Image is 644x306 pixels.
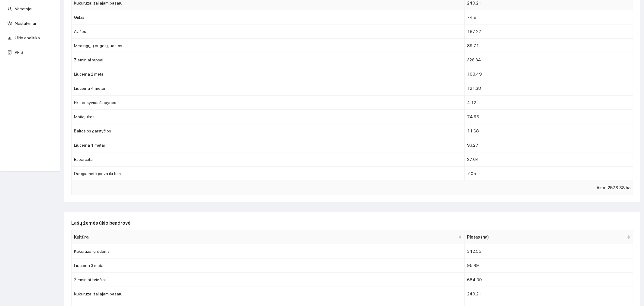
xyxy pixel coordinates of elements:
a: PPIS [15,50,23,55]
td: 27.64 [465,152,633,167]
td: 74.96 [465,110,633,124]
td: Kukurūzai grūdams [72,244,465,259]
td: 342.55 [465,244,633,259]
a: Ūkio analitika [15,35,40,40]
td: Žieminiai kviečiai [72,273,465,287]
td: Liucerna 3 metai [72,259,465,273]
td: Kukurūzai žaliajam pašaru [72,287,465,301]
td: Esparcetai [72,152,465,167]
td: Motiejukas [72,110,465,124]
td: 188.49 [465,67,633,81]
span: Plotas (ha) [467,234,626,240]
th: this column's title is Plotas (ha),this column is sortable [465,230,633,244]
td: Grikiai [72,10,465,24]
td: Liucerna 4 metai [72,81,465,96]
td: Ekstensyvios šlapynės [72,96,465,110]
td: 11.68 [465,124,633,138]
a: Vartotojai [15,6,32,11]
td: 95.89 [465,259,633,273]
td: Medingųjų augalų juostos [72,39,465,53]
td: Liucerna 1 metai [72,138,465,152]
span: Kultūra [74,234,457,240]
td: Avižos [72,24,465,39]
td: Žieminiai rapsai [72,53,465,67]
td: 4.12 [465,96,633,110]
span: Viso: 2578.38 ha [597,184,630,191]
th: this column's title is Kultūra,this column is sortable [72,230,465,244]
td: 74.8 [465,10,633,24]
h2: Lašų žemės ūkio bendrovė [71,219,633,227]
td: 93.27 [465,138,633,152]
td: Liucerna 2 metai [72,67,465,81]
td: 326.34 [465,53,633,67]
td: 89.71 [465,39,633,53]
td: 121.38 [465,81,633,96]
td: 187.22 [465,24,633,39]
td: Baltosios garstyčios [72,124,465,138]
a: Nustatymai [15,21,36,26]
td: Daugiametė pieva iki 5 m. [72,167,465,181]
td: 684.09 [465,273,633,287]
td: 7.05 [465,167,633,181]
td: 249.21 [465,287,633,301]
